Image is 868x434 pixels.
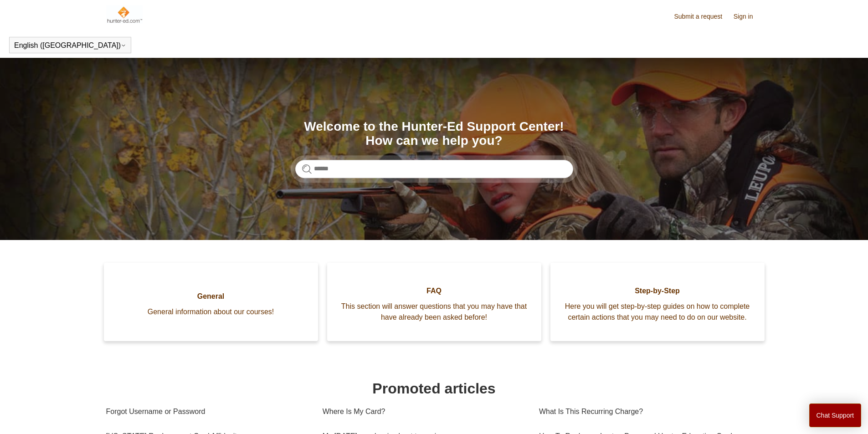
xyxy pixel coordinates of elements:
[118,291,304,302] span: General
[106,399,309,424] a: Forgot Username or Password
[809,403,862,427] button: Chat Support
[106,378,762,399] h1: Promoted articles
[295,120,573,148] h1: Welcome to the Hunter-Ed Support Center! How can we help you?
[323,399,525,424] a: Where Is My Card?
[341,286,528,296] span: FAQ
[295,160,573,178] input: Search
[674,12,731,21] a: Submit a request
[550,263,765,341] a: Step-by-Step Here you will get step-by-step guides on how to complete certain actions that you ma...
[564,301,751,323] span: Here you will get step-by-step guides on how to complete certain actions that you may need to do ...
[106,5,143,24] img: Hunter-Ed Help Center home page
[327,263,541,341] a: FAQ This section will answer questions that you may have that have already been asked before!
[104,263,318,341] a: General General information about our courses!
[14,41,126,50] button: English ([GEOGRAPHIC_DATA])
[118,306,304,317] span: General information about our courses!
[564,286,751,296] span: Step-by-Step
[734,12,762,21] a: Sign in
[539,399,755,424] a: What Is This Recurring Charge?
[341,301,528,323] span: This section will answer questions that you may have that have already been asked before!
